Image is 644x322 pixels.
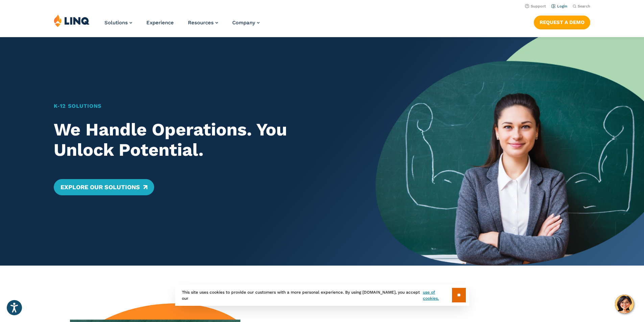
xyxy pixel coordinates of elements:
[423,289,452,301] a: use of cookies.
[104,14,260,36] nav: Primary Navigation
[525,4,546,8] a: Support
[573,4,590,9] button: Open Search Bar
[54,179,154,195] a: Explore Our Solutions
[104,20,132,26] a: Solutions
[232,20,260,26] a: Company
[104,20,128,26] span: Solutions
[188,20,214,26] span: Resources
[376,37,644,266] img: Home Banner
[551,4,567,8] a: Login
[146,20,174,26] a: Experience
[54,102,350,110] h1: K‑12 Solutions
[54,120,350,160] h2: We Handle Operations. You Unlock Potential.
[54,14,90,27] img: LINQ | K‑12 Software
[578,4,590,8] span: Search
[534,16,590,29] a: Request a Demo
[615,295,634,314] button: Hello, have a question? Let’s chat.
[188,20,218,26] a: Resources
[175,284,469,306] div: This site uses cookies to provide our customers with a more personal experience. By using [DOMAIN...
[534,14,590,29] nav: Button Navigation
[232,20,255,26] span: Company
